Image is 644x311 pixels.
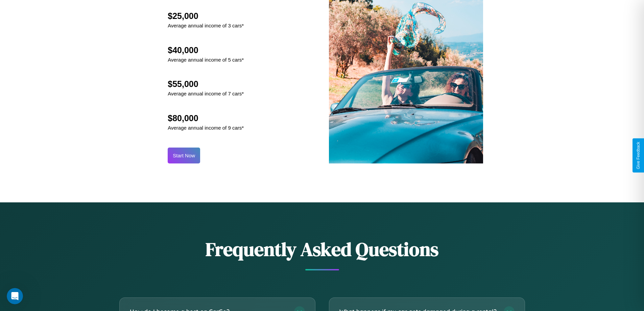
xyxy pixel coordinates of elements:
[168,123,244,132] p: Average annual income of 9 cars*
[168,148,200,163] button: Start Now
[168,55,244,64] p: Average annual income of 5 cars*
[7,288,23,304] iframe: Intercom live chat
[168,21,244,30] p: Average annual income of 3 cars*
[168,79,244,89] h2: $55,000
[119,236,525,262] h2: Frequently Asked Questions
[168,113,244,123] h2: $80,000
[168,11,244,21] h2: $25,000
[168,89,244,98] p: Average annual income of 7 cars*
[636,142,641,169] div: Give Feedback
[168,45,244,55] h2: $40,000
